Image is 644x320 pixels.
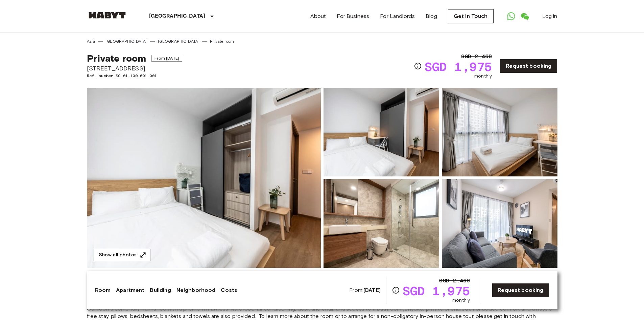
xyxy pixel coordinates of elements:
span: SGD 1,975 [425,61,492,73]
a: Private room [210,38,234,44]
a: Log in [542,12,557,20]
img: Marketing picture of unit SG-01-100-001-001 [87,88,321,268]
b: [DATE] [363,287,381,293]
a: Open WhatsApp [504,9,518,23]
img: Picture of unit SG-01-100-001-001 [442,88,557,176]
span: [STREET_ADDRESS] [87,64,182,73]
img: Habyt [87,12,127,19]
button: Show all photos [94,249,150,261]
span: Ref. number SG-01-100-001-001 [87,73,182,79]
a: For Business [337,12,369,20]
a: Asia [87,38,95,44]
span: monthly [474,73,492,80]
svg: Check cost overview for full price breakdown. Please note that discounts apply to new joiners onl... [392,286,400,294]
a: Apartment [116,286,144,294]
a: For Landlords [380,12,415,20]
svg: Check cost overview for full price breakdown. Please note that discounts apply to new joiners onl... [414,62,422,70]
span: Private room [87,52,146,64]
a: Open WeChat [518,9,531,23]
span: SGD 2,468 [439,277,470,285]
a: Costs [221,286,237,294]
img: Picture of unit SG-01-100-001-001 [324,88,439,176]
a: Blog [426,12,437,20]
a: About [310,12,326,20]
span: SGD 1,975 [403,285,470,297]
span: From: [349,286,381,294]
a: Room [95,286,111,294]
span: SGD 2,468 [461,52,492,61]
span: From [DATE] [151,55,182,62]
img: Picture of unit SG-01-100-001-001 [442,179,557,268]
p: [GEOGRAPHIC_DATA] [149,12,206,20]
a: Building [150,286,171,294]
img: Picture of unit SG-01-100-001-001 [324,179,439,268]
span: monthly [452,297,470,304]
a: Get in Touch [448,9,494,23]
a: [GEOGRAPHIC_DATA] [158,38,200,44]
a: Request booking [492,283,549,297]
a: Neighborhood [176,286,216,294]
a: [GEOGRAPHIC_DATA] [105,38,147,44]
a: Request booking [500,59,557,73]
